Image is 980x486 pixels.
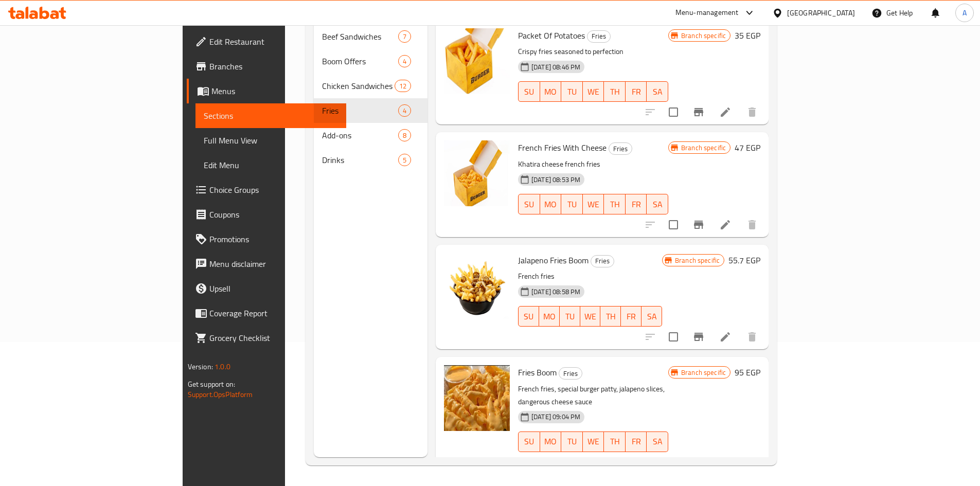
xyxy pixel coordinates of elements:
[211,85,338,97] span: Menus
[591,255,614,267] div: Fries
[719,106,732,118] a: Edit menu item
[583,194,604,214] button: WE
[209,332,338,344] span: Grocery Checklist
[523,197,536,212] span: SU
[663,326,684,348] span: Select to update
[647,431,668,452] button: SA
[209,233,338,245] span: Promotions
[518,28,585,43] span: Packet Of Potatoes
[544,84,558,99] span: MO
[646,309,658,324] span: SA
[518,365,557,380] span: Fries Boom
[663,101,684,123] span: Select to update
[609,142,632,155] div: Fries
[735,140,760,155] h6: 47 EGP
[584,309,597,324] span: WE
[630,434,643,449] span: FR
[444,365,510,431] img: Fries Boom
[540,81,562,102] button: MO
[559,367,582,380] div: Fries
[686,325,711,349] button: Branch-specific-item
[523,434,536,449] span: SU
[195,103,346,128] a: Sections
[647,81,668,102] button: SA
[583,81,604,102] button: WE
[719,456,732,469] a: Edit menu item
[587,197,600,212] span: WE
[564,309,576,324] span: TU
[314,24,427,49] div: Beef Sandwiches7
[609,143,632,155] span: Fries
[314,74,427,98] div: Chicken Sandwiches12
[587,434,600,449] span: WE
[608,197,621,212] span: TH
[600,306,621,327] button: TH
[395,80,411,92] div: items
[740,325,764,349] button: delete
[527,62,584,72] span: [DATE] 08:46 PM
[621,306,642,327] button: FR
[540,194,562,214] button: MO
[686,450,711,475] button: Branch-specific-item
[677,31,730,41] span: Branch specific
[740,100,764,124] button: delete
[187,79,346,103] a: Menus
[523,84,536,99] span: SU
[209,258,338,270] span: Menu disclaimer
[322,80,395,92] span: Chicken Sandwiches
[604,81,626,102] button: TH
[187,29,346,54] a: Edit Restaurant
[204,159,338,171] span: Edit Menu
[314,98,427,123] div: Fries4
[444,140,510,206] img: French Fries With Cheese
[651,434,664,449] span: SA
[719,331,732,343] a: Edit menu item
[395,81,411,91] span: 12
[787,7,855,19] div: [GEOGRAPHIC_DATA]
[399,32,411,42] span: 7
[518,306,539,327] button: SU
[398,154,411,166] div: items
[322,104,398,117] span: Fries
[740,450,764,475] button: delete
[188,377,235,391] span: Get support on:
[209,307,338,319] span: Coverage Report
[322,30,398,43] span: Beef Sandwiches
[677,143,730,153] span: Branch specific
[543,309,556,324] span: MO
[642,306,662,327] button: SA
[187,227,346,251] a: Promotions
[630,197,643,212] span: FR
[626,81,647,102] button: FR
[651,84,664,99] span: SA
[719,219,732,231] a: Edit menu item
[604,431,626,452] button: TH
[560,306,580,327] button: TU
[735,365,760,380] h6: 95 EGP
[518,431,540,452] button: SU
[626,431,647,452] button: FR
[444,28,510,94] img: Packet Of Potatoes
[187,301,346,326] a: Coverage Report
[561,81,583,102] button: TU
[187,177,346,202] a: Choice Groups
[204,110,338,122] span: Sections
[608,84,621,99] span: TH
[444,253,510,319] img: Jalapeno Fries Boom
[518,194,540,214] button: SU
[322,154,398,166] span: Drinks
[518,270,662,283] p: French fries
[398,55,411,67] div: items
[663,214,684,236] span: Select to update
[544,197,558,212] span: MO
[604,194,626,214] button: TH
[561,194,583,214] button: TU
[540,431,562,452] button: MO
[518,383,668,408] p: French fries, special burger patty, jalapeno slices, dangerous cheese sauce
[608,434,621,449] span: TH
[518,158,668,171] p: Khatira cheese french fries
